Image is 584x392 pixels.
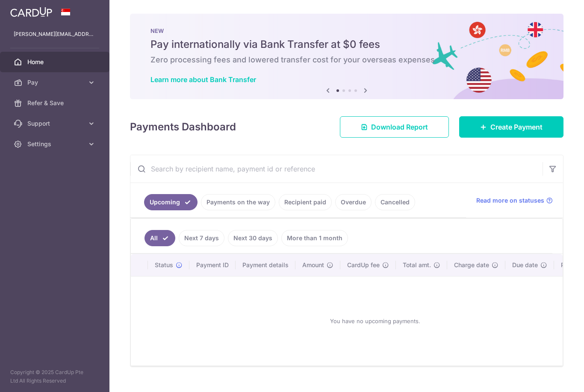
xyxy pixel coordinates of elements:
a: Learn more about Bank Transfer [150,75,256,84]
p: NEW [150,27,543,34]
a: Create Payment [459,116,563,138]
p: [PERSON_NAME][EMAIL_ADDRESS][DOMAIN_NAME] [14,30,96,38]
span: Amount [302,261,324,269]
a: Payments on the way [201,194,275,210]
a: Download Report [340,116,449,138]
span: Read more on statuses [476,196,544,205]
span: Create Payment [490,122,543,132]
a: Cancelled [375,194,415,210]
h4: Payments Dashboard [130,119,236,135]
span: Charge date [454,261,489,269]
span: Download Report [371,122,428,132]
a: Read more on statuses [476,196,553,205]
a: Next 30 days [228,230,278,246]
span: Total amt. [403,261,431,269]
a: Upcoming [144,194,198,210]
span: Home [27,58,84,66]
span: Pay [27,78,84,87]
a: More than 1 month [281,230,348,246]
input: Search by recipient name, payment id or reference [130,155,543,183]
img: CardUp [10,7,52,17]
a: Overdue [335,194,372,210]
img: Bank transfer banner [130,14,563,99]
a: Next 7 days [179,230,224,246]
span: Support [27,119,84,128]
a: All [145,230,175,246]
span: Status [155,261,173,269]
th: Payment details [236,254,295,276]
h6: Zero processing fees and lowered transfer cost for your overseas expenses [150,55,543,65]
a: Recipient paid [279,194,332,210]
span: Refer & Save [27,99,84,107]
span: CardUp fee [347,261,380,269]
span: Settings [27,140,84,148]
span: Due date [512,261,538,269]
th: Payment ID [189,254,236,276]
h5: Pay internationally via Bank Transfer at $0 fees [150,38,543,51]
